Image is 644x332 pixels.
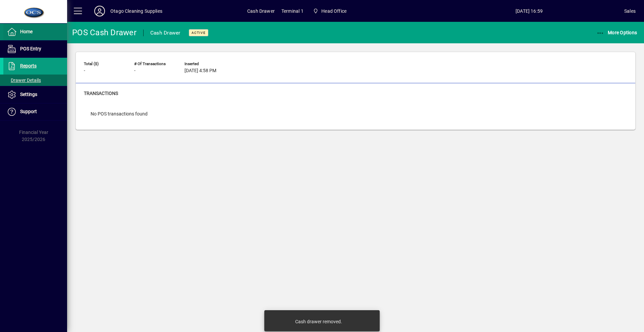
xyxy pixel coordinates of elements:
[3,86,67,103] a: Settings
[434,6,624,16] span: [DATE] 16:59
[3,103,67,120] a: Support
[20,63,37,68] span: Reports
[72,27,137,38] div: POS Cash Drawer
[150,28,180,38] div: Cash Drawer
[624,6,636,16] div: Sales
[7,78,41,83] span: Drawer Details
[84,91,118,96] span: Transactions
[184,62,225,66] span: Inserted
[84,68,85,74] span: -
[84,104,154,124] div: No POS transactions found
[3,23,67,40] a: Home
[20,29,33,34] span: Home
[110,6,162,16] div: Otago Cleaning Supplies
[321,6,346,16] span: Head Office
[134,68,136,74] span: -
[20,92,37,97] span: Settings
[20,109,37,114] span: Support
[295,318,342,325] div: Cash drawer removed.
[596,30,637,35] span: More Options
[20,46,41,51] span: POS Entry
[3,41,67,57] a: POS Entry
[84,62,124,66] span: Total ($)
[89,5,110,17] button: Profile
[192,31,206,35] span: Active
[134,62,174,66] span: # of Transactions
[310,5,349,17] span: Head Office
[281,6,304,16] span: Terminal 1
[247,6,275,16] span: Cash Drawer
[595,27,639,39] button: More Options
[184,68,216,74] span: [DATE] 4:58 PM
[3,75,67,86] a: Drawer Details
